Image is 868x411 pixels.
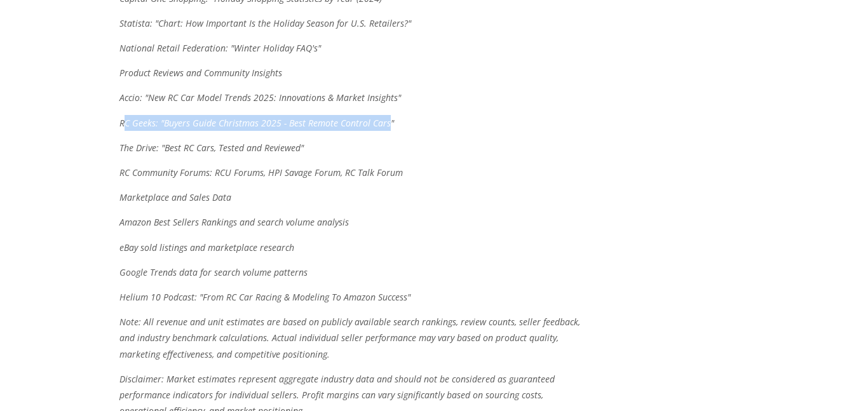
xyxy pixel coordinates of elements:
[119,291,410,303] em: Helium 10 Podcast: "From RC Car Racing & Modeling To Amazon Success"
[119,266,308,278] em: Google Trends data for search volume patterns
[119,17,411,29] em: Statista: "Chart: How Important Is the Holiday Season for U.S. Retailers?"
[119,142,304,154] em: The Drive: "Best RC Cars, Tested and Reviewed"
[119,216,349,228] em: Amazon Best Sellers Rankings and search volume analysis
[119,67,282,79] em: Product Reviews and Community Insights
[119,117,394,129] em: RC Geeks: "Buyers Guide Christmas 2025 - Best Remote Control Cars"
[119,191,231,203] em: Marketplace and Sales Data
[119,91,401,104] em: Accio: "New RC Car Model Trends 2025: Innovations & Market Insights"
[119,316,583,360] em: Note: All revenue and unit estimates are based on publicly available search rankings, review coun...
[119,42,321,54] em: National Retail Federation: "Winter Holiday FAQ's"
[119,241,294,253] em: eBay sold listings and marketplace research
[119,166,403,179] em: RC Community Forums: RCU Forums, HPI Savage Forum, RC Talk Forum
